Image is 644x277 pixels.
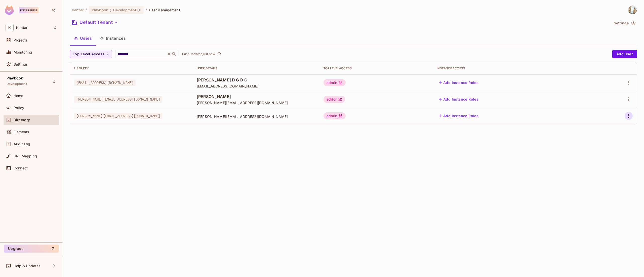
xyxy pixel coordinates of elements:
[14,106,24,110] span: Policy
[324,79,346,86] div: admin
[437,79,480,87] button: Add Instance Roles
[70,50,112,58] button: Top Level Access
[74,66,189,70] div: User Key
[19,7,38,13] div: Enterprise
[437,112,480,120] button: Add Instance Roles
[7,76,23,80] span: Playbook
[5,6,14,15] img: SReyMgAAAABJRU5ErkJggg==
[215,51,222,57] span: Click to refresh data
[74,79,136,86] span: [EMAIL_ADDRESS][DOMAIN_NAME]
[14,50,32,54] span: Monitoring
[74,113,162,119] span: [PERSON_NAME][EMAIL_ADDRESS][DOMAIN_NAME]
[92,8,108,12] span: Playbook
[7,82,27,86] span: Development
[437,66,584,70] div: Instance Access
[110,8,111,12] span: :
[86,8,87,12] li: /
[182,52,215,56] p: Last Updated just now
[73,51,104,57] span: Top Level Access
[324,96,345,103] div: editor
[217,52,221,57] span: refresh
[14,142,30,146] span: Audit Log
[70,18,120,26] button: Default Tenant
[14,154,37,158] span: URL Mapping
[197,114,315,119] span: [PERSON_NAME][EMAIL_ADDRESS][DOMAIN_NAME]
[14,62,28,66] span: Settings
[612,50,637,58] button: Add user
[197,100,315,105] span: [PERSON_NAME][EMAIL_ADDRESS][DOMAIN_NAME]
[113,8,136,12] span: Development
[14,130,29,134] span: Elements
[197,66,315,70] div: User Details
[612,19,637,27] button: Settings
[216,51,222,57] button: refresh
[628,6,637,14] img: Spoorthy D Gopalagowda
[4,245,59,253] button: Upgrade
[197,84,315,88] span: [EMAIL_ADDRESS][DOMAIN_NAME]
[146,8,147,12] li: /
[324,112,346,119] div: admin
[14,166,28,170] span: Connect
[14,38,28,42] span: Projects
[149,8,180,12] span: User Management
[324,66,429,70] div: Top Level Access
[14,118,30,122] span: Directory
[437,95,480,103] button: Add Instance Roles
[197,77,315,83] span: [PERSON_NAME] D G D G
[72,8,84,12] span: the active workspace
[16,26,27,30] span: Workspace: Kantar
[74,96,162,103] span: [PERSON_NAME][EMAIL_ADDRESS][DOMAIN_NAME]
[14,264,41,268] span: Help & Updates
[70,32,96,44] button: Users
[96,32,130,44] button: Instances
[14,94,23,98] span: Home
[197,94,315,99] span: [PERSON_NAME]
[6,24,14,31] span: K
